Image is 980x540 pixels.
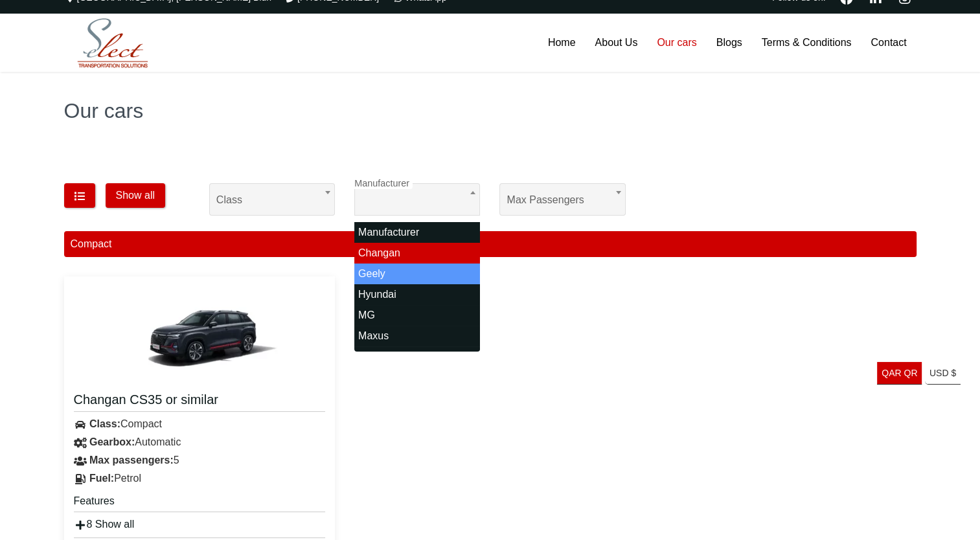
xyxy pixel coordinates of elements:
[861,14,916,72] a: Contact
[354,346,480,367] li: Nissan
[89,455,174,466] strong: Max passengers:
[707,14,752,72] a: Blogs
[74,391,326,412] a: Changan CS35 or similar
[64,451,336,469] div: 5
[354,243,480,264] li: Changan
[209,183,335,216] span: Class
[538,14,586,72] a: Home
[647,14,706,72] a: Our cars
[585,14,647,72] a: About Us
[89,473,114,484] strong: Fuel:
[752,14,861,72] a: Terms & Conditions
[354,222,480,243] li: Manufacturer
[354,178,413,189] label: Manufacturer
[216,184,328,216] span: Class
[74,494,326,512] h5: Features
[89,418,120,429] strong: Class:
[925,362,961,385] a: USD $
[64,415,336,433] div: Compact
[64,469,336,488] div: Petrol
[106,183,165,208] button: Show all
[89,436,135,447] strong: Gearbox:
[507,184,618,216] span: Max passengers
[354,284,480,305] li: Hyundai
[122,286,277,383] img: Changan CS35 or similar
[499,183,625,216] span: Max passengers
[354,326,480,346] li: Maxus
[64,231,917,257] div: Compact
[354,305,480,326] li: MG
[74,519,135,530] a: 8 Show all
[67,16,158,71] img: Select Rent a Car
[354,264,480,284] li: Geely
[64,433,336,451] div: Automatic
[354,183,480,216] span: Changan
[877,362,922,385] a: QAR QR
[64,100,917,121] h1: Our cars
